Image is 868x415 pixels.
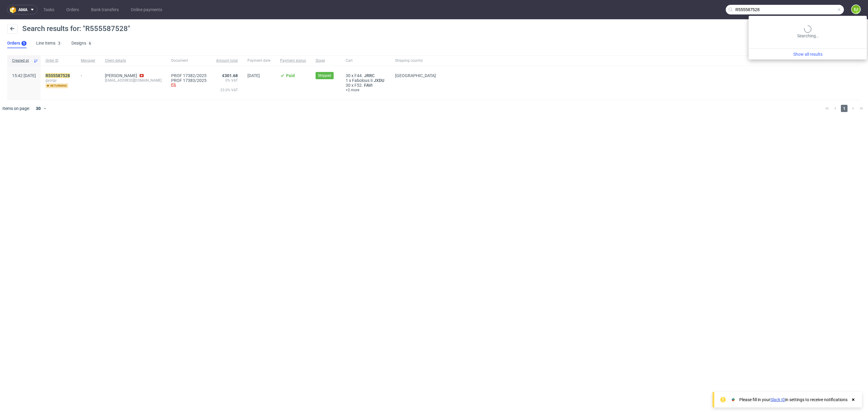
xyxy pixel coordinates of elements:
[7,5,37,14] button: ama
[346,73,351,78] span: 30
[81,58,95,63] span: Manager
[247,58,270,63] span: Payment date
[216,78,238,88] span: 0% VAT
[354,83,363,88] span: F52.
[12,73,36,78] span: 15:42 [DATE]
[346,78,385,83] div: x
[280,58,306,63] span: Payment status
[171,58,206,63] span: Document
[89,41,91,45] div: 6
[354,73,363,78] span: F44.
[222,73,238,78] span: €301.68
[171,73,206,78] a: PROF 17382/2025
[852,5,860,14] figcaption: EJ
[751,26,864,39] div: Searching…
[63,5,83,14] a: Orders
[46,78,71,83] span: gyorgy
[12,58,31,63] span: Created at
[22,24,130,33] span: Search results for: "R555587528"
[346,83,385,88] div: x
[346,58,385,63] span: Cart
[46,73,70,78] mark: R555587528
[373,78,385,83] a: JXDU
[40,5,58,14] a: Tasks
[7,39,27,48] a: Orders1
[105,78,162,83] div: [EMAIL_ADDRESS][DOMAIN_NAME]
[71,39,93,48] a: Designs6
[395,73,436,78] span: [GEOGRAPHIC_DATA]
[36,39,62,48] a: Line Items3
[81,71,95,78] div: -
[171,78,206,83] a: PROF 17383/2025
[395,58,436,63] span: Shipping country
[23,41,25,45] div: 1
[2,105,30,111] span: Items on page:
[352,78,373,83] span: Fabolous Ii
[216,88,238,97] span: 23.0% VAT
[318,73,331,78] span: Shipped
[730,397,736,403] img: Slack
[346,83,351,88] span: 30
[751,51,864,57] a: Show all results
[216,58,238,63] span: Amount total
[316,58,336,63] span: Stage
[841,105,848,112] span: 1
[46,73,71,78] a: R555587528
[247,73,260,78] span: [DATE]
[346,78,348,83] span: 1
[739,397,848,403] div: Please fill in your in settings to receive notifications
[127,5,166,14] a: Online payments
[363,83,374,88] a: FAVI
[18,8,27,12] span: ama
[58,41,60,45] div: 3
[346,73,385,78] div: x
[770,397,785,402] a: Slack ID
[105,58,162,63] span: Client details
[46,83,68,88] span: returning
[32,104,43,113] div: 30
[10,6,18,13] img: logo
[46,58,71,63] span: Order ID
[286,73,295,78] span: Paid
[87,5,122,14] a: Bank transfers
[346,88,385,92] a: +2 more
[363,73,376,78] a: JRRC
[105,73,137,78] a: [PERSON_NAME]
